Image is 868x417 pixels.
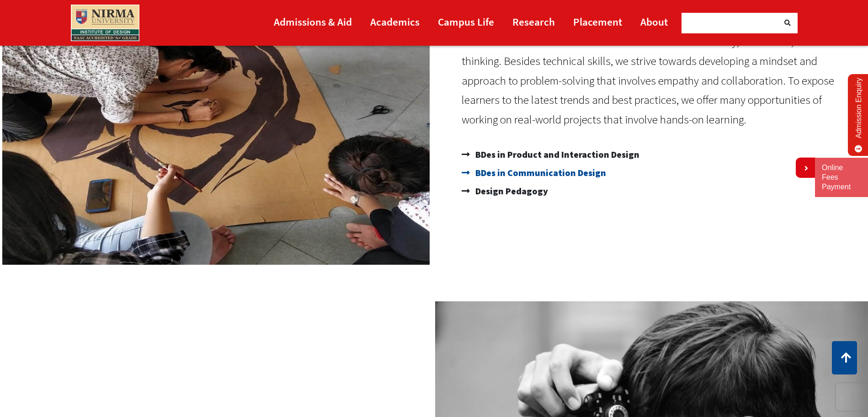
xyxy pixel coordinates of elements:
[822,163,861,192] a: Online Fees Payment
[473,164,606,182] span: BDes in Communication Design
[473,145,639,164] span: BDes in Product and Interaction Design
[462,182,859,200] a: Design Pedagogy
[274,11,352,32] a: Admissions & Aid
[370,11,420,32] a: Academics
[640,11,668,32] a: About
[438,11,494,32] a: Campus Life
[512,11,555,32] a: Research
[473,182,548,200] span: Design Pedagogy
[462,164,859,182] a: BDes in Communication Design
[71,5,139,41] img: main_logo
[462,145,859,164] a: BDes in Product and Interaction Design
[573,11,622,32] a: Placement
[462,32,859,129] p: The academic environment at the institute fosters creativity, innovation, and critical thinking. ...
